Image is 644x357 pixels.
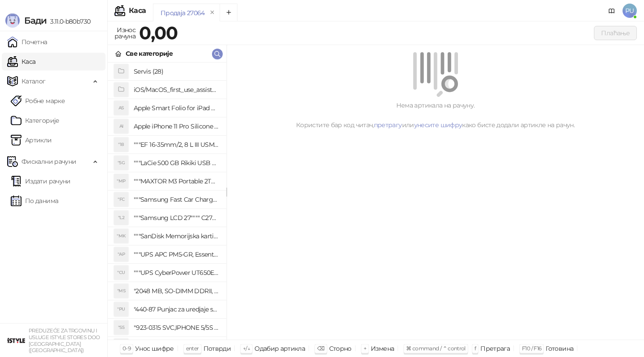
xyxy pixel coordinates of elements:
[114,156,128,170] div: "5G
[134,83,219,97] h4: iOS/MacOS_first_use_assistance (4)
[114,302,128,316] div: "PU
[364,345,366,352] span: +
[134,266,219,280] h4: """UPS CyberPower UT650EG, 650VA/360W , line-int., s_uko, desktop"""
[11,92,65,110] a: Робне марке
[134,101,219,115] h4: Apple Smart Folio for iPad mini (A17 Pro) - Sage
[134,119,219,133] h4: Apple iPhone 11 Pro Silicone Case - Black
[480,343,510,354] div: Претрага
[134,192,219,207] h4: """Samsung Fast Car Charge Adapter, brzi auto punja_, boja crna"""
[114,119,128,133] div: AI
[123,345,131,352] span: 0-9
[220,4,237,21] button: Add tab
[605,4,619,18] a: Документација
[114,247,128,262] div: "AP
[108,62,226,340] div: grid
[207,9,218,17] button: remove
[134,156,219,170] h4: """LaCie 500 GB Rikiki USB 3.0 / Ultra Compact & Resistant aluminum / USB 3.0 / 2.5"""""""
[5,13,20,28] img: Logo
[114,284,128,298] div: "MS
[135,343,174,354] div: Унос шифре
[134,229,219,243] h4: """SanDisk Memorijska kartica 256GB microSDXC sa SD adapterom SDSQXA1-256G-GN6MA - Extreme PLUS, ...
[114,101,128,115] div: AS
[134,302,219,316] h4: "440-87 Punjac za uredjaje sa micro USB portom 4/1, Stand."
[203,343,231,354] div: Потврди
[21,72,46,90] span: Каталог
[134,247,219,262] h4: """UPS APC PM5-GR, Essential Surge Arrest,5 utic_nica"""
[11,172,71,190] a: Издати рачуни
[186,345,199,352] span: enter
[414,121,462,129] a: унесите шифру
[114,320,128,335] div: "S5
[161,8,205,18] div: Продаја 27064
[47,17,90,25] span: 3.11.0-b80b730
[11,131,52,149] a: ArtikliАртикли
[475,345,476,352] span: f
[317,345,324,352] span: ⌫
[7,53,35,71] a: Каса
[134,211,219,225] h4: """Samsung LCD 27"""" C27F390FHUXEN"""
[24,15,47,26] span: Бади
[114,339,128,353] div: "SD
[237,100,633,130] div: Нема артикала на рачуну. Користите бар код читач, или како бисте додали артикле на рачун.
[11,112,59,129] a: Категорије
[7,33,47,51] a: Почетна
[134,137,219,152] h4: """EF 16-35mm/2, 8 L III USM"""
[134,339,219,353] h4: "923-0448 SVC,IPHONE,TOURQUE DRIVER KIT .65KGF- CM Šrafciger "
[522,345,541,352] span: F10 / F16
[134,64,219,79] h4: Servis (28)
[113,24,137,42] div: Износ рачуна
[371,343,394,354] div: Измена
[134,284,219,298] h4: "2048 MB, SO-DIMM DDRII, 667 MHz, Napajanje 1,8 0,1 V, Latencija CL5"
[243,345,250,352] span: ↑/↓
[11,192,58,210] a: По данима
[29,328,100,353] small: PREDUZEĆE ZA TRGOVINU I USLUGE ISTYLE STORES DOO [GEOGRAPHIC_DATA] ([GEOGRAPHIC_DATA])
[254,343,305,354] div: Одабир артикла
[21,153,76,170] span: Фискални рачуни
[126,49,173,58] div: Све категорије
[114,192,128,207] div: "FC
[134,320,219,335] h4: "923-0315 SVC,IPHONE 5/5S BATTERY REMOVAL TRAY Držač za iPhone sa kojim se otvara display
[374,121,402,129] a: претрагу
[546,343,573,354] div: Готовина
[114,266,128,280] div: "CU
[623,4,637,18] span: PU
[139,22,178,44] strong: 0,00
[114,137,128,152] div: "18
[114,229,128,243] div: "MK
[7,332,25,349] img: 64x64-companyLogo-77b92cf4-9946-4f36-9751-bf7bb5fd2c7d.png
[594,26,637,40] button: Плаћање
[406,345,466,352] span: ⌘ command / ⌃ control
[134,174,219,188] h4: """MAXTOR M3 Portable 2TB 2.5"""" crni eksterni hard disk HX-M201TCB/GM"""
[329,343,352,354] div: Сторно
[114,211,128,225] div: "L2
[129,7,146,14] div: Каса
[114,174,128,188] div: "MP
